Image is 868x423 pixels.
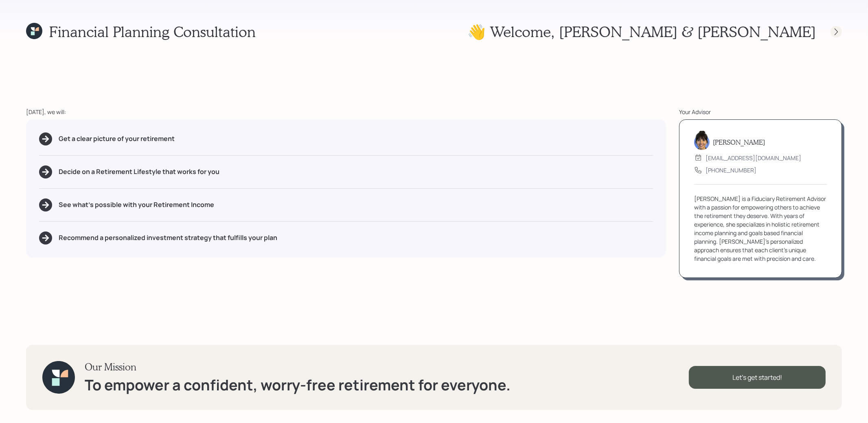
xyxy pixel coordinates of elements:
[59,234,277,242] h5: Recommend a personalized investment strategy that fulfills your plan
[689,366,826,389] div: Let's get started!
[85,376,511,394] h1: To empower a confident, worry-free retirement for everyone.
[706,166,756,174] div: [PHONE_NUMBER]
[713,138,765,146] h5: [PERSON_NAME]
[706,154,801,162] div: [EMAIL_ADDRESS][DOMAIN_NAME]
[694,194,827,263] div: [PERSON_NAME] is a Fiduciary Retirement Advisor with a passion for empowering others to achieve t...
[467,23,816,40] h1: 👋 Welcome , [PERSON_NAME] & [PERSON_NAME]
[26,108,666,116] div: [DATE], we will:
[59,201,214,209] h5: See what's possible with your Retirement Income
[85,361,511,373] h3: Our Mission
[49,23,256,40] h1: Financial Planning Consultation
[59,135,175,143] h5: Get a clear picture of your retirement
[679,108,842,116] div: Your Advisor
[59,168,219,176] h5: Decide on a Retirement Lifestyle that works for you
[694,130,710,150] img: treva-nostdahl-headshot.png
